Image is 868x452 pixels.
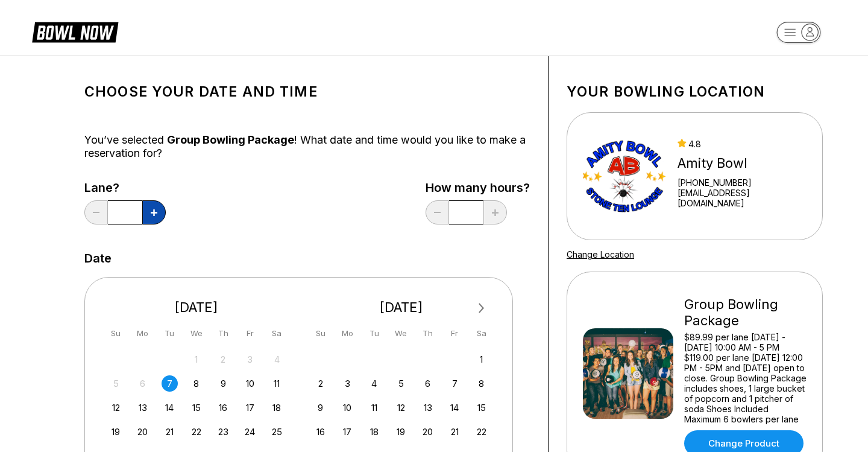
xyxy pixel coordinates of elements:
div: We [393,325,409,342]
div: 4.8 [678,139,807,149]
div: Choose Wednesday, October 15th, 2025 [188,399,204,416]
div: Choose Sunday, October 12th, 2025 [108,399,124,416]
div: Choose Monday, November 10th, 2025 [339,399,356,416]
div: [DATE] [308,299,495,316]
div: Not available Wednesday, October 1st, 2025 [188,351,204,368]
div: Choose Thursday, November 6th, 2025 [420,375,436,392]
span: Group Bowling Package [167,133,294,146]
div: Fr [242,325,258,342]
img: Group Bowling Package [583,328,673,419]
div: Choose Saturday, November 1st, 2025 [473,351,489,368]
div: You’ve selected ! What date and time would you like to make a reservation for? [84,133,530,160]
div: Choose Friday, November 7th, 2025 [447,375,463,392]
div: Not available Saturday, October 4th, 2025 [269,351,285,368]
img: Amity Bowl [583,131,667,221]
div: Mo [339,325,356,342]
div: Choose Monday, November 17th, 2025 [339,424,356,440]
h1: Choose your Date and time [84,83,530,100]
div: Group Bowling Package [684,296,807,329]
a: [EMAIL_ADDRESS][DOMAIN_NAME] [678,188,807,208]
div: Choose Sunday, November 9th, 2025 [312,399,329,416]
div: Not available Thursday, October 2nd, 2025 [215,351,231,368]
div: Choose Saturday, November 8th, 2025 [473,375,489,392]
div: Choose Saturday, October 18th, 2025 [269,399,285,416]
div: Choose Monday, October 13th, 2025 [134,399,151,416]
div: Choose Thursday, October 9th, 2025 [215,375,231,392]
div: Choose Saturday, October 11th, 2025 [269,375,285,392]
div: Choose Wednesday, November 19th, 2025 [393,424,409,440]
div: Choose Wednesday, November 5th, 2025 [393,375,409,392]
div: Th [420,325,436,342]
a: Change Location [567,249,634,259]
div: Amity Bowl [678,155,807,171]
div: Choose Wednesday, October 8th, 2025 [188,375,204,392]
div: Choose Tuesday, October 7th, 2025 [162,375,178,392]
div: Not available Sunday, October 5th, 2025 [108,375,124,392]
div: Choose Tuesday, November 18th, 2025 [366,424,382,440]
div: Choose Saturday, November 22nd, 2025 [473,424,489,440]
h1: Your bowling location [567,83,823,100]
div: Choose Saturday, November 15th, 2025 [473,399,489,416]
div: Sa [473,325,489,342]
div: $89.99 per lane [DATE] - [DATE] 10:00 AM - 5 PM $119.00 per lane [DATE] 12:00 PM - 5PM and [DATE]... [684,332,807,424]
div: Choose Tuesday, October 14th, 2025 [162,399,178,416]
div: [DATE] [103,299,290,316]
div: We [188,325,204,342]
div: [PHONE_NUMBER] [678,177,807,188]
div: Choose Thursday, November 13th, 2025 [420,399,436,416]
div: Choose Saturday, October 25th, 2025 [269,424,285,440]
div: Sa [269,325,285,342]
div: Su [312,325,329,342]
div: Choose Monday, November 3rd, 2025 [339,375,356,392]
div: Choose Friday, October 17th, 2025 [242,399,258,416]
div: Not available Friday, October 3rd, 2025 [242,351,258,368]
div: Choose Tuesday, November 11th, 2025 [366,399,382,416]
div: Choose Wednesday, November 12th, 2025 [393,399,409,416]
div: Not available Monday, October 6th, 2025 [134,375,151,392]
div: Choose Monday, October 20th, 2025 [134,424,151,440]
div: Choose Sunday, November 2nd, 2025 [312,375,329,392]
div: Choose Friday, November 21st, 2025 [447,424,463,440]
div: Choose Tuesday, November 4th, 2025 [366,375,382,392]
div: Fr [447,325,463,342]
div: Choose Tuesday, October 21st, 2025 [162,424,178,440]
div: Choose Sunday, November 16th, 2025 [312,424,329,440]
div: Choose Thursday, October 16th, 2025 [215,399,231,416]
div: Choose Thursday, October 23rd, 2025 [215,424,231,440]
div: Su [108,325,124,342]
div: Choose Friday, November 14th, 2025 [447,399,463,416]
label: Date [84,252,112,265]
div: Choose Sunday, October 19th, 2025 [108,424,124,440]
div: Choose Friday, October 24th, 2025 [242,424,258,440]
label: How many hours? [426,181,530,194]
div: Tu [162,325,178,342]
div: Choose Friday, October 10th, 2025 [242,375,258,392]
div: Th [215,325,231,342]
button: Next Month [472,299,491,318]
div: Choose Thursday, November 20th, 2025 [420,424,436,440]
div: Mo [134,325,151,342]
div: Tu [366,325,382,342]
div: Choose Wednesday, October 22nd, 2025 [188,424,204,440]
label: Lane? [84,181,166,194]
